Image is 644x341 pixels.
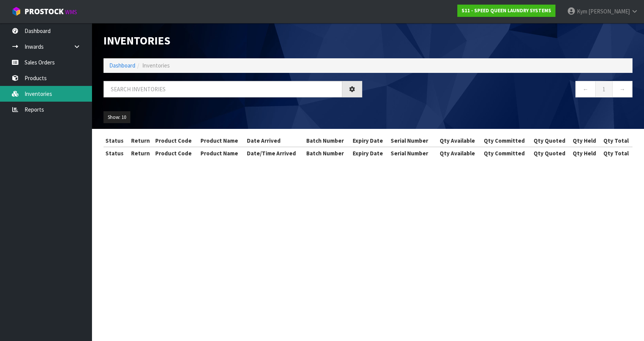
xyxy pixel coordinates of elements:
th: Return [128,135,153,147]
h1: Inventories [103,35,362,47]
th: Status [103,147,128,159]
th: Qty Available [435,147,479,159]
th: Qty Committed [479,135,529,147]
th: Serial Number [389,135,435,147]
a: → [612,81,632,97]
input: Search inventories [103,81,342,97]
th: Qty Held [569,135,600,147]
th: Product Code [153,147,199,159]
nav: Page navigation [374,81,632,100]
th: Serial Number [389,147,435,159]
span: Inventories [142,62,170,69]
a: Dashboard [109,62,135,69]
th: Product Name [199,135,245,147]
a: ← [575,81,596,97]
th: Expiry Date [351,135,389,147]
small: WMS [65,8,77,16]
span: ProStock [25,7,64,16]
th: Batch Number [304,135,351,147]
th: Qty Available [435,135,479,147]
span: [PERSON_NAME] [588,8,630,15]
a: 1 [595,81,613,97]
th: Date Arrived [245,135,304,147]
img: cube-alt.png [11,7,21,16]
th: Qty Quoted [529,135,569,147]
th: Qty Total [600,135,632,147]
th: Qty Quoted [529,147,569,159]
th: Date/Time Arrived [245,147,304,159]
th: Expiry Date [351,147,389,159]
th: Return [128,147,153,159]
th: Qty Held [569,147,600,159]
th: Batch Number [304,147,351,159]
th: Product Code [153,135,199,147]
th: Product Name [199,147,245,159]
th: Qty Total [600,147,632,159]
th: Qty Committed [479,147,529,159]
button: Show: 10 [103,111,130,124]
strong: S11 - SPEED QUEEN LAUNDRY SYSTEMS [462,7,551,14]
th: Status [103,135,128,147]
span: Kym [577,8,587,15]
